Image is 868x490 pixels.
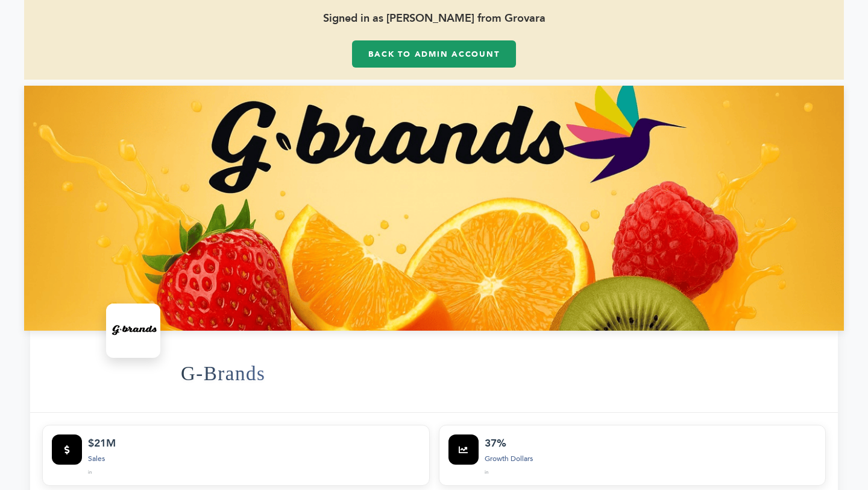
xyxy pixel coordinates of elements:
[485,453,817,465] div: Growth Dollars
[88,434,420,451] div: $21M
[485,434,817,451] div: 37%
[88,453,420,465] div: Sales
[88,469,92,476] span: in
[485,469,488,476] span: in
[109,307,157,355] img: G-Brands Logo
[352,40,516,68] a: Back to Admin Account
[181,344,265,403] h1: G-Brands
